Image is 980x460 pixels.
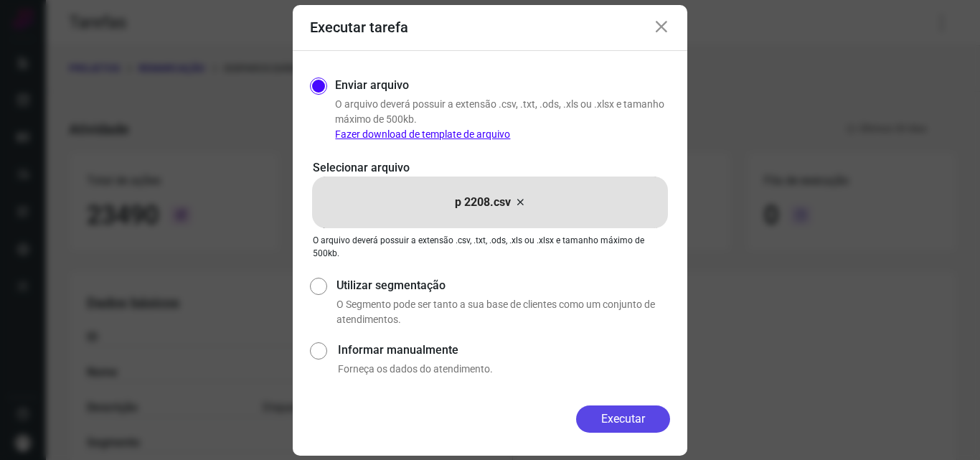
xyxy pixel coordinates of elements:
p: p 2208.csv [455,194,511,211]
p: O arquivo deverá possuir a extensão .csv, .txt, .ods, .xls ou .xlsx e tamanho máximo de 500kb. [313,234,667,260]
p: O arquivo deverá possuir a extensão .csv, .txt, .ods, .xls ou .xlsx e tamanho máximo de 500kb. [335,97,670,142]
label: Informar manualmente [338,342,670,359]
label: Utilizar segmentação [336,277,670,294]
label: Enviar arquivo [335,77,409,94]
h3: Executar tarefa [310,19,408,36]
button: Executar [576,405,670,433]
p: O Segmento pode ser tanto a sua base de clientes como um conjunto de atendimentos. [336,297,670,327]
p: Forneça os dados do atendimento. [338,362,670,377]
a: Fazer download de template de arquivo [335,128,510,140]
p: Selecionar arquivo [313,159,667,177]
